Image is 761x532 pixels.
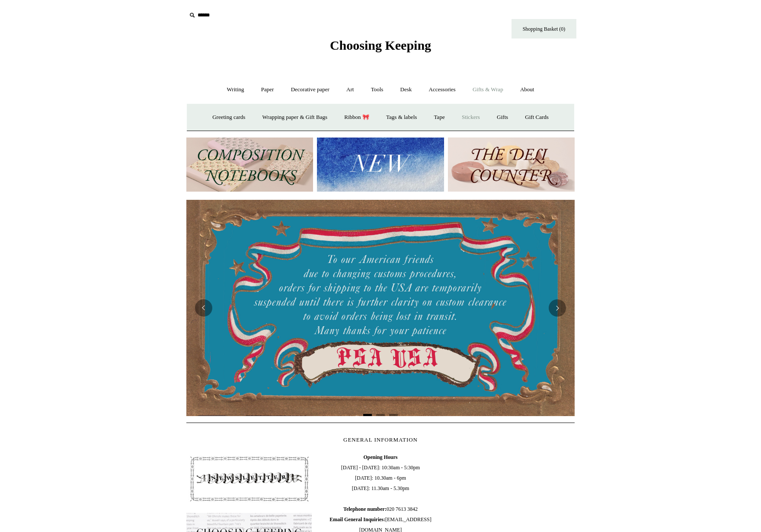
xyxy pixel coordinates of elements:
a: Greeting cards [205,106,253,129]
img: The Deli Counter [448,138,575,192]
a: Accessories [421,78,464,101]
a: Desk [393,78,420,101]
a: Shopping Basket (0) [512,19,576,38]
button: Next [549,299,566,317]
button: Page 1 [363,414,372,416]
a: Gifts & Wrap [465,78,511,101]
a: Tape [426,106,453,129]
span: Choosing Keeping [330,38,431,52]
a: Paper [253,78,282,101]
a: Art [339,78,361,101]
a: Stickers [454,106,488,129]
a: Wrapping paper & Gift Bags [255,106,335,129]
b: Telephone number [343,506,387,512]
a: About [512,78,542,101]
img: 202302 Composition ledgers.jpg__PID:69722ee6-fa44-49dd-a067-31375e5d54ec [186,138,313,192]
a: Tags & labels [378,106,425,129]
b: Email General Inquiries: [329,516,385,522]
img: USA PSA .jpg__PID:33428022-6587-48b7-8b57-d7eefc91f15a [186,200,575,416]
a: Tools [363,78,391,101]
button: Previous [195,299,212,317]
img: pf-4db91bb9--1305-Newsletter-Button_1200x.jpg [186,452,312,506]
b: Opening Hours [363,454,397,460]
a: Gift Cards [517,106,556,129]
button: Page 3 [389,414,398,416]
a: Decorative paper [283,78,337,101]
a: Ribbon 🎀 [336,106,377,129]
a: Writing [219,78,252,101]
a: Choosing Keeping [330,45,431,51]
a: Gifts [489,106,516,129]
img: New.jpg__PID:f73bdf93-380a-4a35-bcfe-7823039498e1 [317,138,444,192]
b: : [385,506,387,512]
button: Page 2 [376,414,385,416]
span: GENERAL INFORMATION [343,436,418,443]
